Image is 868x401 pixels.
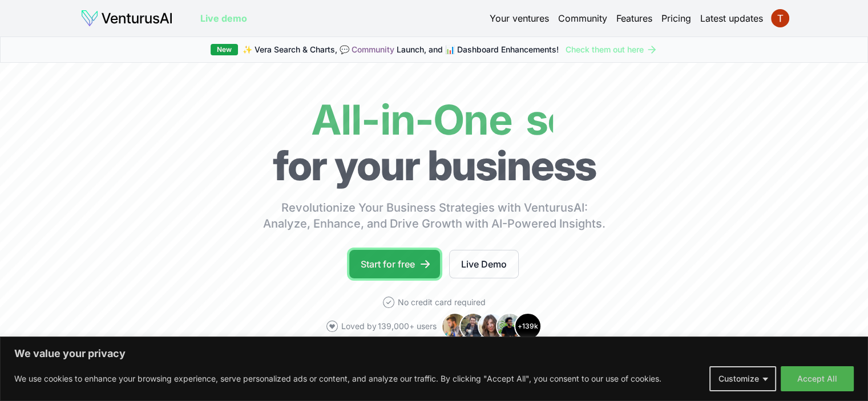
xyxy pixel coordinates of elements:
img: Avatar 1 [441,313,469,340]
a: Community [558,11,607,25]
div: New [211,44,238,55]
img: Avatar 3 [478,313,505,340]
a: Latest updates [700,11,763,25]
a: Live Demo [449,250,519,278]
p: We use cookies to enhance your browsing experience, serve personalized ads or content, and analyz... [14,372,661,386]
p: We value your privacy [14,347,854,361]
a: Your ventures [490,11,549,25]
span: ✨ Vera Search & Charts, 💬 Launch, and 📊 Dashboard Enhancements! [243,44,559,55]
img: Avatar 4 [496,313,523,340]
img: Avatar 2 [459,313,487,340]
a: Pricing [661,11,691,25]
a: Live demo [200,11,247,25]
a: Check them out here [566,44,657,55]
button: Accept All [781,366,854,391]
button: Customize [709,366,776,391]
img: logo [80,9,173,27]
a: Start for free [349,250,440,278]
a: Features [616,11,652,25]
a: Community [352,44,394,54]
img: ACg8ocLXmH2GbiU3EfJdXkawqk2oXyKE8Zr2966NjQQXLHovPcnl4A=s96-c [771,9,789,27]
